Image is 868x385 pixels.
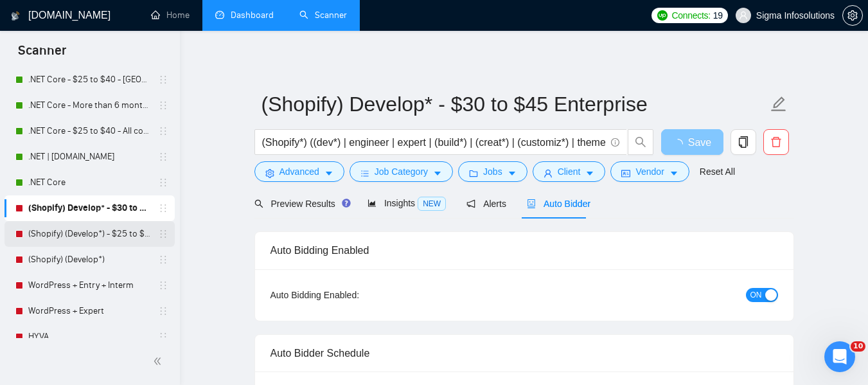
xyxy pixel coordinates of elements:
button: settingAdvancedcaret-down [254,161,344,182]
span: bars [360,168,369,178]
img: upwork-logo.png [657,10,668,21]
div: Tooltip anchor [341,197,352,209]
a: HYVA [28,324,150,350]
a: .NET Core - More than 6 months of work [28,93,150,118]
span: holder [158,100,168,111]
span: robot [527,199,536,208]
a: .NET Core - $25 to $40 - [GEOGRAPHIC_DATA] and [GEOGRAPHIC_DATA] [28,67,150,93]
span: holder [158,152,168,162]
a: .NET Core - $25 to $40 - All continents [28,118,150,144]
iframe: Intercom live chat [824,341,855,372]
a: Reset All [700,165,735,179]
span: holder [158,255,168,265]
span: user [544,168,553,178]
span: ON [750,288,762,302]
span: holder [158,280,168,291]
span: setting [265,168,274,178]
a: setting [842,10,863,21]
span: Scanner [8,41,76,68]
div: Auto Bidding Enabled [270,232,778,269]
a: searchScanner [299,10,347,21]
a: .NET | [DOMAIN_NAME] [28,144,150,170]
span: Preview Results [254,199,347,209]
button: barsJob Categorycaret-down [350,161,453,182]
a: (Shopify) (Develop*) - $25 to $40 - [GEOGRAPHIC_DATA] and Ocenia [28,221,150,247]
span: Auto Bidder [527,199,590,209]
button: delete [763,129,789,155]
span: notification [466,199,475,208]
span: setting [843,10,862,21]
span: copy [731,136,756,148]
input: Search Freelance Jobs... [262,134,605,150]
button: Save [661,129,723,155]
span: 10 [851,341,865,352]
span: Jobs [483,165,502,179]
img: logo [11,6,20,26]
button: idcardVendorcaret-down [610,161,689,182]
span: search [254,199,263,208]
span: Advanced [279,165,319,179]
button: setting [842,5,863,26]
span: caret-down [324,168,333,178]
span: caret-down [585,168,594,178]
a: WordPress + Expert [28,298,150,324]
a: homeHome [151,10,190,21]
span: folder [469,168,478,178]
span: caret-down [433,168,442,178]
span: info-circle [611,138,619,147]
span: Job Category [375,165,428,179]
span: caret-down [669,168,678,178]
span: double-left [153,355,166,368]
span: user [739,11,748,20]
span: holder [158,126,168,136]
input: Scanner name... [261,88,768,120]
a: dashboardDashboard [215,10,274,21]
button: folderJobscaret-down [458,161,527,182]
span: holder [158,229,168,239]
span: Connects: [671,8,710,22]
a: .NET Core [28,170,150,195]
span: NEW [418,197,446,211]
span: holder [158,332,168,342]
span: search [628,136,653,148]
span: holder [158,177,168,188]
span: Client [558,165,581,179]
div: Auto Bidding Enabled: [270,288,439,302]
button: search [628,129,653,155]
span: Save [688,134,711,150]
span: loading [673,139,688,149]
span: delete [764,136,788,148]
span: holder [158,203,168,213]
span: 19 [713,8,723,22]
button: userClientcaret-down [533,161,606,182]
a: (Shopify) Develop* - $30 to $45 Enterprise [28,195,150,221]
a: (Shopify) (Develop*) [28,247,150,273]
button: copy [731,129,756,155]
span: area-chart [368,199,376,208]
a: WordPress + Entry + Interm [28,273,150,298]
span: idcard [621,168,630,178]
span: edit [770,96,787,112]
span: holder [158,306,168,316]
span: Alerts [466,199,506,209]
span: Vendor [635,165,664,179]
span: caret-down [508,168,517,178]
div: Auto Bidder Schedule [270,335,778,372]
span: holder [158,75,168,85]
span: Insights [368,198,446,208]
